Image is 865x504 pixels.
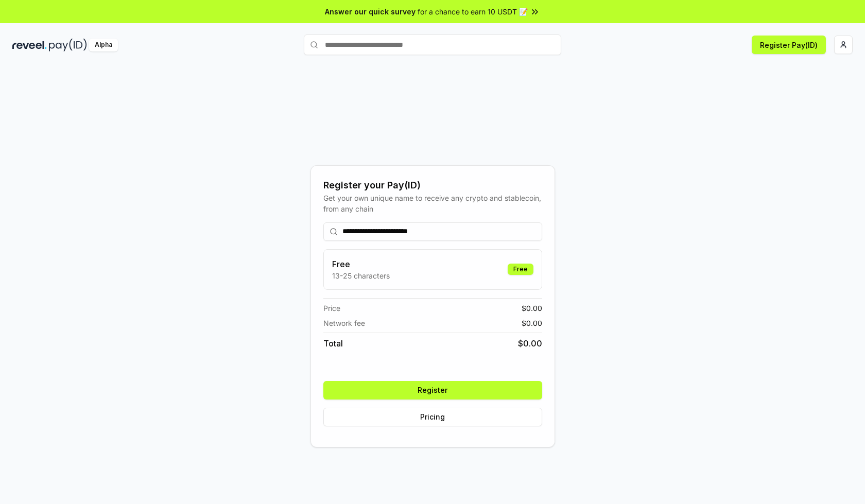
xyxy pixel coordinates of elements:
img: pay_id [49,39,87,51]
span: Price [323,303,340,314]
p: 13-25 characters [332,270,390,281]
div: Register your Pay(ID) [323,178,542,193]
div: Alpha [89,39,118,51]
span: Network fee [323,318,365,328]
span: $ 0.00 [522,303,542,314]
button: Register Pay(ID) [752,36,826,54]
div: Get your own unique name to receive any crypto and stablecoin, from any chain [323,193,542,214]
span: Total [323,337,343,350]
span: Answer our quick survey [325,6,416,17]
h3: Free [332,258,390,270]
span: $ 0.00 [522,318,542,328]
button: Pricing [323,408,542,426]
img: reveel_dark [12,39,47,51]
span: for a chance to earn 10 USDT 📝 [418,6,528,17]
span: $ 0.00 [518,337,542,350]
button: Register [323,381,542,399]
div: Free [508,264,533,275]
